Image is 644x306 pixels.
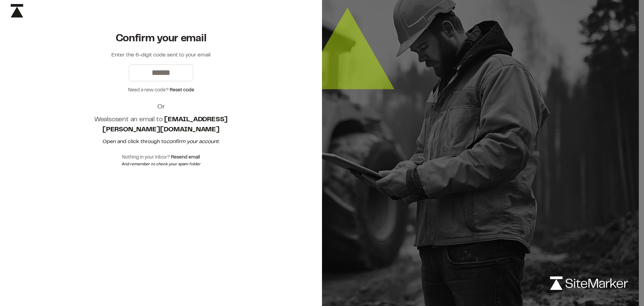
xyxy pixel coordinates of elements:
[86,115,236,135] h1: We also sent an email to
[86,154,236,161] div: Nothing in your inbox?
[86,138,236,146] p: Open and click through to .
[170,87,194,94] button: Reset code
[171,154,200,161] button: Resend email
[11,4,23,17] img: icon-black-rebrand.svg
[102,117,228,133] strong: [EMAIL_ADDRESS][PERSON_NAME][DOMAIN_NAME]
[86,161,236,167] div: And remember to check your spam folder
[166,139,219,144] em: confirm your account
[86,32,236,46] h1: Confirm your email
[86,51,236,59] p: Enter the 6-digit code sent to your email
[550,276,628,290] img: logo-white-rebrand.svg
[86,102,236,112] h2: Or
[86,87,236,94] div: Need a new code?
